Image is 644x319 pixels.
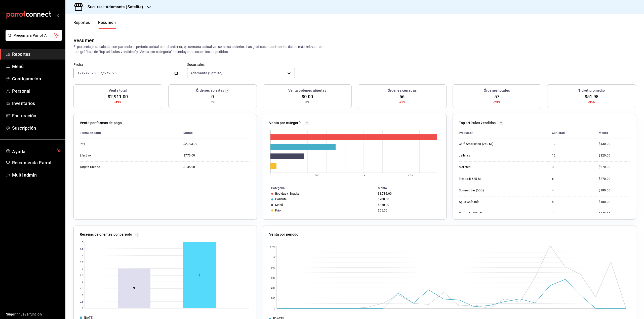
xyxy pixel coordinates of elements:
[82,267,84,270] text: 3
[80,300,84,303] text: 0.5
[6,312,61,317] span: Sugerir nueva función
[288,88,327,93] h3: Venta órdenes abiertas
[552,188,591,193] div: 4
[315,174,319,177] text: 500
[459,120,496,126] p: Top artículos vendidos
[302,93,313,100] span: $0.00
[552,177,591,181] div: 6
[80,128,179,138] th: Forma de pago
[80,247,84,250] text: 4.5
[459,128,548,138] th: Productos
[272,256,276,259] text: 1K
[552,200,591,204] div: 4
[275,192,299,195] div: Bebidas y Snacks
[263,185,376,191] th: Categoría
[552,142,591,146] div: 12
[459,211,509,216] div: Gatorade 600 Ml
[107,71,108,75] span: /
[585,93,599,100] span: $51.98
[82,241,84,244] text: 5
[274,307,275,310] text: 0
[187,63,295,66] label: Sucursales
[73,20,90,29] button: Reportes
[84,4,143,10] h3: Sucursal: Adamanta (Satelite)
[271,297,275,300] text: 200
[82,254,84,257] text: 4
[271,277,275,279] text: 600
[108,93,128,100] span: $2,911.00
[104,71,107,75] input: --
[14,33,54,38] span: Pregunta a Parrot AI
[599,211,630,216] div: $140.00
[378,203,438,207] div: $360.00
[275,209,281,212] div: Frío
[271,266,275,269] text: 800
[459,188,509,193] div: Summit Bar (55G)
[73,63,181,66] label: Fecha
[388,88,417,93] h3: Órdenes cerradas
[599,188,630,193] div: $180.00
[552,153,591,158] div: 16
[269,232,298,237] p: Venta por periodo
[108,71,117,75] input: ----
[73,44,636,54] p: El porcentaje se calcula comparando el período actual con el anterior, ej. semana actual vs. sema...
[80,165,130,169] div: Tarjeta Credito
[578,88,605,93] h3: Ticket promedio
[588,100,595,104] span: -35%
[183,153,251,158] div: $773.00
[73,20,116,29] div: navigation tabs
[12,125,61,131] span: Suscripción
[4,36,62,42] a: Pregunta a Parrot AI
[378,209,438,212] div: $65.00
[12,172,61,178] span: Multi admin
[599,142,630,146] div: $430.00
[12,88,61,94] span: Personal
[494,93,499,100] span: 57
[399,93,405,100] span: 56
[595,128,630,138] th: Monto
[55,13,59,17] button: open_drawer_menu
[109,88,127,93] h3: Venta total
[102,71,104,75] span: /
[270,174,271,177] text: 0
[552,165,591,169] div: 3
[77,71,82,75] input: --
[80,232,132,237] p: Reseñas de clientes por periodo
[211,100,215,104] span: 0%
[183,165,251,169] div: $135.00
[408,174,413,177] text: 1.5K
[362,174,366,177] text: 1K
[87,71,96,75] input: ----
[6,30,62,41] button: Pregunta a Parrot AI
[179,128,251,138] th: Monto
[459,200,509,204] div: Agua Chía mía
[599,177,630,181] div: $270.00
[269,120,302,126] p: Venta por categoría
[12,159,61,166] span: Recomienda Parrot
[459,165,509,169] div: Molletes
[73,37,95,44] div: Resumen
[196,88,224,93] h3: Órdenes abiertas
[378,192,438,195] div: $1,786.00
[98,71,102,75] input: --
[80,287,84,290] text: 1.5
[12,148,55,154] span: Ayuda
[548,128,595,138] th: Cantidad
[399,100,406,104] span: -22%
[82,294,84,296] text: 1
[493,100,500,104] span: -23%
[80,261,84,263] text: 3.5
[484,88,510,93] h3: Órdenes totales
[12,112,61,119] span: Facturación
[211,93,214,100] span: 0
[12,51,61,58] span: Reportes
[190,71,223,76] span: Adamanta (Satelite)
[599,153,630,158] div: $320.00
[376,185,446,191] th: Monto
[12,100,61,107] span: Inventarios
[275,203,283,207] div: Menú
[96,71,97,75] span: -
[82,71,83,75] span: /
[599,165,630,169] div: $270.00
[80,274,84,277] text: 2.5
